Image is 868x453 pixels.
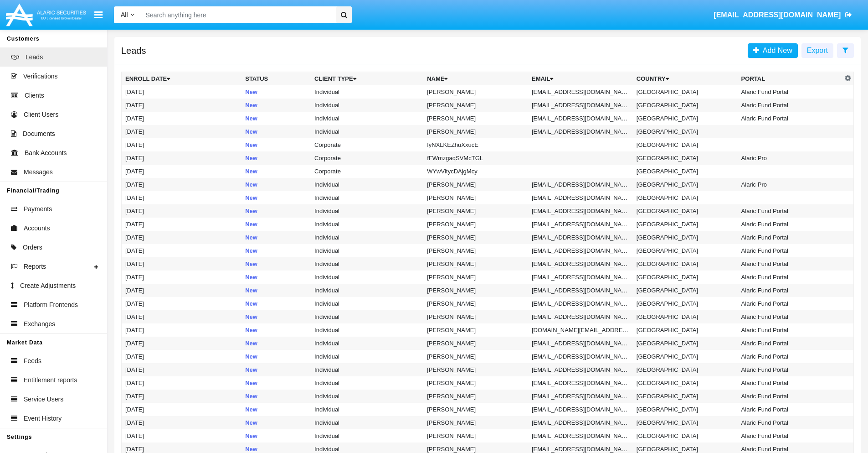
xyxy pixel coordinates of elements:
[122,165,242,178] td: [DATE]
[423,72,528,86] th: Name
[311,178,423,191] td: Individual
[241,363,311,376] td: New
[122,376,242,390] td: [DATE]
[24,300,78,310] span: Platform Frontends
[122,271,242,284] td: [DATE]
[528,191,633,204] td: [EMAIL_ADDRESS][DOMAIN_NAME]
[241,231,311,244] td: New
[714,11,841,19] span: [EMAIL_ADDRESS][DOMAIN_NAME]
[423,257,528,271] td: [PERSON_NAME]
[423,165,528,178] td: WYwVltycDAjgMcy
[311,257,423,271] td: Individual
[241,191,311,204] td: New
[528,72,633,86] th: Email
[122,363,242,376] td: [DATE]
[241,429,311,443] td: New
[633,310,738,323] td: [GEOGRAPHIC_DATA]
[528,310,633,323] td: [EMAIL_ADDRESS][DOMAIN_NAME]
[311,337,423,350] td: Individual
[311,204,423,218] td: Individual
[738,99,842,112] td: Alaric Fund Portal
[423,363,528,376] td: [PERSON_NAME]
[633,231,738,244] td: [GEOGRAPHIC_DATA]
[633,284,738,297] td: [GEOGRAPHIC_DATA]
[311,403,423,416] td: Individual
[633,178,738,191] td: [GEOGRAPHIC_DATA]
[528,429,633,443] td: [EMAIL_ADDRESS][DOMAIN_NAME]
[633,403,738,416] td: [GEOGRAPHIC_DATA]
[528,178,633,191] td: [EMAIL_ADDRESS][DOMAIN_NAME]
[633,429,738,443] td: [GEOGRAPHIC_DATA]
[23,129,55,139] span: Documents
[738,112,842,125] td: Alaric Fund Portal
[738,297,842,310] td: Alaric Fund Portal
[738,204,842,218] td: Alaric Fund Portal
[528,85,633,99] td: [EMAIL_ADDRESS][DOMAIN_NAME]
[738,363,842,376] td: Alaric Fund Portal
[633,337,738,350] td: [GEOGRAPHIC_DATA]
[241,403,311,416] td: New
[311,310,423,323] td: Individual
[738,271,842,284] td: Alaric Fund Portal
[738,257,842,271] td: Alaric Fund Portal
[241,337,311,350] td: New
[423,204,528,218] td: [PERSON_NAME]
[20,281,76,291] span: Create Adjustments
[122,112,242,125] td: [DATE]
[122,297,242,310] td: [DATE]
[311,284,423,297] td: Individual
[122,218,242,231] td: [DATE]
[423,244,528,257] td: [PERSON_NAME]
[633,99,738,112] td: [GEOGRAPHIC_DATA]
[311,191,423,204] td: Individual
[241,151,311,165] td: New
[528,244,633,257] td: [EMAIL_ADDRESS][DOMAIN_NAME]
[738,244,842,257] td: Alaric Fund Portal
[528,363,633,376] td: [EMAIL_ADDRESS][DOMAIN_NAME]
[311,244,423,257] td: Individual
[423,310,528,323] td: [PERSON_NAME]
[633,297,738,310] td: [GEOGRAPHIC_DATA]
[423,178,528,191] td: [PERSON_NAME]
[738,416,842,429] td: Alaric Fund Portal
[122,99,242,112] td: [DATE]
[633,112,738,125] td: [GEOGRAPHIC_DATA]
[423,323,528,337] td: [PERSON_NAME]
[311,350,423,363] td: Individual
[121,47,146,54] h5: Leads
[241,257,311,271] td: New
[633,350,738,363] td: [GEOGRAPHIC_DATA]
[738,218,842,231] td: Alaric Fund Portal
[633,191,738,204] td: [GEOGRAPHIC_DATA]
[241,112,311,125] td: New
[738,151,842,165] td: Alaric Pro
[633,244,738,257] td: [GEOGRAPHIC_DATA]
[528,271,633,284] td: [EMAIL_ADDRESS][DOMAIN_NAME]
[122,125,242,138] td: [DATE]
[25,91,44,100] span: Clients
[528,257,633,271] td: [EMAIL_ADDRESS][DOMAIN_NAME]
[26,52,43,62] span: Leads
[24,204,52,214] span: Payments
[122,257,242,271] td: [DATE]
[122,403,242,416] td: [DATE]
[311,125,423,138] td: Individual
[738,403,842,416] td: Alaric Fund Portal
[311,297,423,310] td: Individual
[738,310,842,323] td: Alaric Fund Portal
[311,429,423,443] td: Individual
[528,204,633,218] td: [EMAIL_ADDRESS][DOMAIN_NAME]
[122,138,242,151] td: [DATE]
[241,271,311,284] td: New
[311,112,423,125] td: Individual
[24,395,63,404] span: Service Users
[738,284,842,297] td: Alaric Fund Portal
[311,390,423,403] td: Individual
[241,204,311,218] td: New
[122,429,242,443] td: [DATE]
[423,85,528,99] td: [PERSON_NAME]
[528,99,633,112] td: [EMAIL_ADDRESS][DOMAIN_NAME]
[738,429,842,443] td: Alaric Fund Portal
[241,85,311,99] td: New
[423,403,528,416] td: [PERSON_NAME]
